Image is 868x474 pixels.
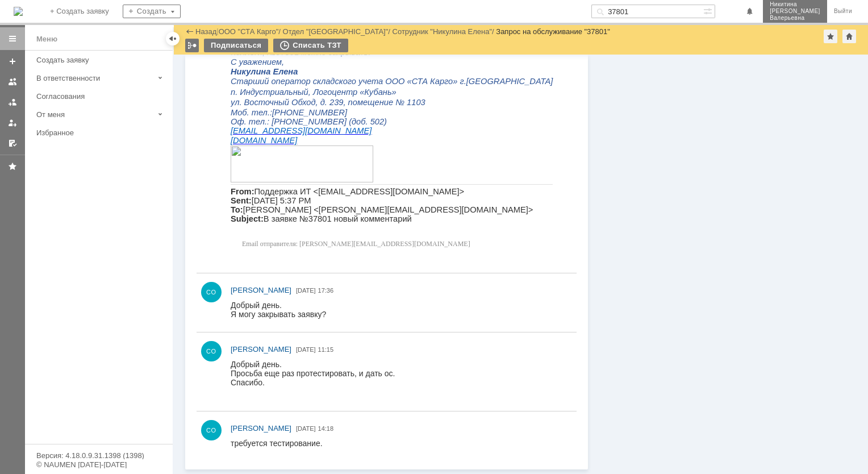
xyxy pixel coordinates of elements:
[770,1,820,8] span: Никитина
[770,15,820,22] span: Валерьевна
[770,8,820,15] span: [PERSON_NAME]
[231,285,291,296] a: [PERSON_NAME]
[14,7,23,16] img: logo
[824,30,837,43] div: Добавить в избранное
[393,27,492,36] a: Сотрудник "Никулина Елена"
[36,452,161,459] div: Версия: 4.18.0.9.31.1398 (1398)
[32,51,170,69] a: Создать заявку
[283,27,393,36] div: /
[166,32,180,45] div: Скрыть меню
[231,423,291,434] a: [PERSON_NAME]
[318,346,334,353] span: 11:15
[36,461,161,468] div: © NAUMEN [DATE]-[DATE]
[36,32,57,46] div: Меню
[3,73,22,91] a: Заявки на командах
[703,5,715,16] span: Расширенный поиск
[3,114,22,132] a: Мои заявки
[842,30,856,43] div: Сделать домашней страницей
[195,27,216,36] a: Назад
[231,286,291,294] span: [PERSON_NAME]
[36,74,153,82] div: В ответственности
[296,287,316,294] span: [DATE]
[216,27,218,35] div: |
[318,425,334,432] span: 14:18
[231,424,291,433] span: [PERSON_NAME]
[14,7,23,16] a: Перейти на домашнюю страницу
[185,39,199,52] div: Работа с массовостью
[393,27,496,36] div: /
[318,287,334,294] span: 17:36
[3,93,22,111] a: Заявки в моей ответственности
[296,346,316,353] span: [DATE]
[36,92,166,101] div: Согласования
[219,27,283,36] div: /
[11,192,240,200] span: Email отправителя: [PERSON_NAME][EMAIL_ADDRESS][DOMAIN_NAME]
[36,56,166,64] div: Создать заявку
[3,134,22,152] a: Мои согласования
[219,27,279,36] a: ООО "СТА Карго"
[123,5,181,18] div: Создать
[3,52,22,70] a: Создать заявку
[283,27,389,36] a: Отдел "[GEOGRAPHIC_DATA]"
[231,344,291,355] a: [PERSON_NAME]
[32,88,170,105] a: Согласования
[296,425,316,432] span: [DATE]
[496,27,610,36] div: Запрос на обслуживание "37801"
[36,128,153,137] div: Избранное
[36,110,153,119] div: От меня
[231,345,291,354] span: [PERSON_NAME]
